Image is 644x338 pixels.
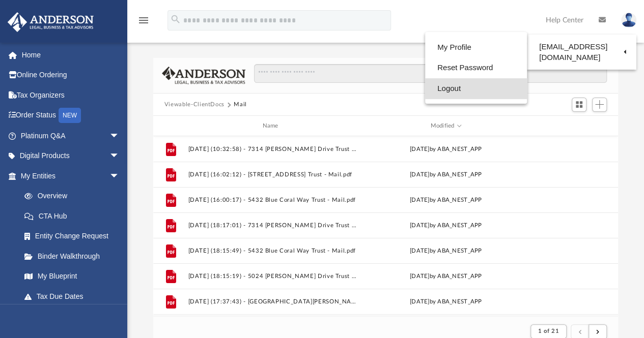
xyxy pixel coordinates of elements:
a: Logout [425,78,527,99]
i: search [170,14,181,25]
div: Modified [361,121,530,131]
button: [DATE] (16:00:17) - 5432 Blue Coral Way Trust - Mail.pdf [188,197,357,203]
i: menu [137,14,150,26]
div: [DATE] by ABA_NEST_APP [361,170,530,179]
div: id [535,121,606,131]
a: Tax Due Dates [14,286,135,306]
button: [DATE] (16:02:12) - [STREET_ADDRESS] Trust - Mail.pdf [188,171,357,178]
a: Entity Change Request [14,226,135,247]
div: [DATE] by ABA_NEST_APP [361,221,530,230]
img: Anderson Advisors Platinum Portal [5,12,97,32]
a: menu [137,19,150,26]
a: Binder Walkthrough [14,246,135,266]
button: Mail [234,100,247,109]
div: NEW [59,108,81,123]
a: CTA Hub [14,206,135,226]
span: 1 of 21 [538,328,559,334]
a: Reset Password [425,57,527,78]
button: [DATE] (18:15:19) - 5024 [PERSON_NAME] Drive Trust - Mail.pdf [188,273,357,280]
div: [DATE] by ABA_NEST_APP [361,272,530,281]
button: [DATE] (17:37:43) - [GEOGRAPHIC_DATA][PERSON_NAME] Trust - Mail.pdf [188,298,357,305]
a: Platinum Q&Aarrow_drop_down [7,126,135,146]
img: User Pic [621,13,636,27]
input: Search files and folders [254,64,607,83]
span: arrow_drop_down [109,166,130,187]
a: My Blueprint [14,266,130,287]
div: [DATE] by ABA_NEST_APP [361,145,530,154]
button: Switch to Grid View [572,98,587,112]
a: Online Ordering [7,65,135,85]
button: [DATE] (18:17:01) - 7314 [PERSON_NAME] Drive Trust - Mail.pdf [188,222,357,229]
div: [DATE] by ABA_NEST_APP [361,297,530,306]
a: Digital Productsarrow_drop_down [7,146,135,166]
a: [EMAIL_ADDRESS][DOMAIN_NAME] [527,37,636,67]
div: Name [187,121,356,131]
div: [DATE] by ABA_NEST_APP [361,247,530,256]
div: [DATE] by ABA_NEST_APP [361,196,530,205]
div: grid [153,136,618,316]
button: [DATE] (18:15:49) - 5432 Blue Coral Way Trust - Mail.pdf [188,248,357,254]
span: arrow_drop_down [109,126,130,146]
div: id [158,121,183,131]
a: Order StatusNEW [7,105,135,126]
a: Overview [14,186,135,206]
a: My Profile [425,37,527,58]
span: arrow_drop_down [109,146,130,167]
button: Viewable-ClientDocs [164,100,225,109]
a: My Entitiesarrow_drop_down [7,166,135,186]
button: Add [592,98,607,112]
a: Home [7,45,135,65]
a: Tax Organizers [7,85,135,105]
button: [DATE] (10:32:58) - 7314 [PERSON_NAME] Drive Trust - Mail.pdf [188,146,357,152]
